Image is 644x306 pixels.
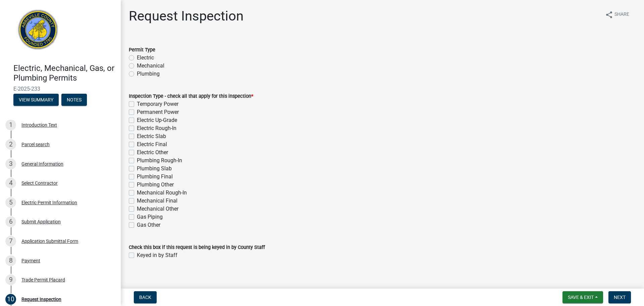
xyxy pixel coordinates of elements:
[5,139,16,150] div: 2
[137,165,172,173] label: Plumbing Slab
[5,255,16,266] div: 8
[21,297,61,302] div: Request Inspection
[21,239,78,244] div: Application Submittal Form
[21,181,58,185] div: Select Contractor
[21,258,40,263] div: Payment
[21,200,77,205] div: Electric Permit Information
[13,94,59,106] button: View Summary
[137,124,176,132] label: Electric Rough-In
[21,123,57,127] div: Introduction Text
[5,236,16,247] div: 7
[137,251,177,259] label: Keyed in by Staff
[137,132,166,140] label: Electric Slab
[137,221,160,229] label: Gas Other
[137,100,178,108] label: Temporary Power
[139,295,151,300] span: Back
[13,97,59,103] wm-modal-confirm: Summary
[61,97,87,103] wm-modal-confirm: Notes
[137,157,182,165] label: Plumbing Rough-In
[600,8,635,21] button: shareShare
[137,189,187,197] label: Mechanical Rough-In
[5,216,16,227] div: 6
[137,205,178,213] label: Mechanical Other
[137,197,177,205] label: Mechanical Final
[137,70,160,78] label: Plumbing
[129,245,265,250] label: Check this box if this request is being keyed in by County Staff
[137,173,173,181] label: Plumbing Final
[137,62,164,70] label: Mechanical
[137,116,177,124] label: Electric Up-Grade
[129,8,244,24] h1: Request Inspection
[137,181,174,189] label: Plumbing Other
[13,63,115,83] h4: Electric, Mechanical, Gas, or Plumbing Permits
[134,291,157,303] button: Back
[137,140,167,148] label: Electric Final
[5,120,16,130] div: 1
[614,11,629,19] span: Share
[5,178,16,188] div: 4
[614,295,626,300] span: Next
[13,86,107,92] span: E-2025-233
[137,148,168,157] label: Electric Other
[137,108,179,116] label: Permanent Power
[21,277,65,282] div: Trade Permit Placard
[5,274,16,285] div: 9
[608,291,631,303] button: Next
[61,94,87,106] button: Notes
[5,294,16,305] div: 10
[21,162,63,166] div: General Information
[562,291,603,303] button: Save & Exit
[605,11,613,19] i: share
[137,54,154,62] label: Electric
[21,142,50,147] div: Parcel search
[129,48,155,52] label: Permit Type
[13,7,63,56] img: Abbeville County, South Carolina
[137,213,163,221] label: Gas Piping
[568,295,594,300] span: Save & Exit
[21,219,61,224] div: Submit Application
[5,159,16,169] div: 3
[5,197,16,208] div: 5
[129,94,253,99] label: Inspection Type - check all that apply for this inspection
